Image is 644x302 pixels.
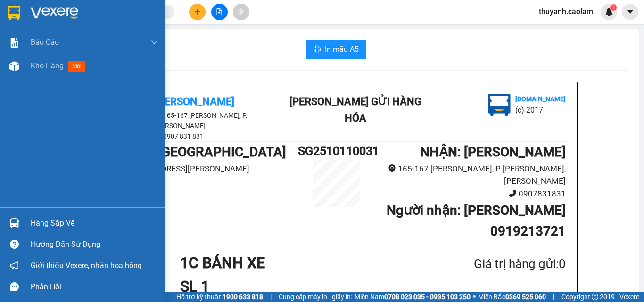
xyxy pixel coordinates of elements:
li: 0907 831 831 [107,131,276,141]
span: phone [509,189,517,197]
div: Giá trị hàng gửi: 0 [428,254,566,274]
img: logo-vxr [8,6,20,20]
span: thuyanh.caolam [531,6,601,17]
strong: 0708 023 035 - 0935 103 250 [384,293,471,301]
button: caret-down [622,4,638,20]
span: Hỗ trợ kỹ thuật: [176,292,263,302]
strong: 0369 525 060 [505,293,546,301]
span: copyright [592,294,598,300]
button: file-add [211,4,228,20]
b: NHẬN : [PERSON_NAME] [420,144,566,160]
li: [STREET_ADDRESS][PERSON_NAME] [107,163,298,175]
span: In mẫu A5 [325,43,359,55]
b: [PERSON_NAME] [155,96,234,107]
button: printerIn mẫu A5 [306,40,366,59]
li: 165-167 [PERSON_NAME], P. [PERSON_NAME] [107,110,276,131]
span: Miền Nam [355,292,471,302]
span: Báo cáo [31,36,59,48]
span: file-add [216,8,223,15]
span: Kho hàng [31,61,64,70]
li: 0903711411 [107,175,298,188]
h1: SL 1 [180,275,428,298]
h1: 1C BÁNH XE [180,251,428,275]
span: aim [238,8,244,15]
span: ⚪️ [473,295,476,299]
span: caret-down [626,8,635,16]
strong: 1900 633 818 [223,293,263,301]
span: notification [10,261,19,270]
span: | [270,292,272,302]
b: [DOMAIN_NAME] [515,95,566,103]
li: 165-167 [PERSON_NAME], P [PERSON_NAME], [PERSON_NAME] [374,163,566,188]
span: Cung cấp máy in - giấy in: [279,292,352,302]
li: (c) 2017 [515,104,566,116]
span: | [553,292,554,302]
b: [PERSON_NAME] [12,61,53,105]
img: icon-new-feature [605,8,613,16]
img: logo.jpg [102,12,125,34]
div: Hàng sắp về [31,216,158,230]
button: plus [189,4,206,20]
h1: SG2510110031 [298,142,374,160]
div: Phản hồi [31,280,158,294]
img: solution-icon [9,38,19,48]
span: message [10,282,19,291]
span: mới [68,61,85,72]
span: down [150,39,158,46]
img: warehouse-icon [9,61,19,71]
span: printer [314,45,321,54]
b: [PERSON_NAME] GỬI HÀNG HÓA [58,14,94,90]
span: Giới thiệu Vexere, nhận hoa hồng [31,260,142,271]
sup: 1 [610,4,617,11]
li: 0907831831 [374,188,566,200]
b: [PERSON_NAME] GỬI HÀNG HÓA [289,96,421,124]
span: question-circle [10,240,19,249]
span: Miền Bắc [478,292,546,302]
span: environment [388,164,396,172]
span: 1 [611,4,615,11]
span: plus [194,8,201,15]
img: logo.jpg [488,94,511,116]
img: warehouse-icon [9,218,19,228]
b: GỬI : VP [GEOGRAPHIC_DATA] [107,144,286,160]
button: aim [233,4,249,20]
b: [DOMAIN_NAME] [79,36,130,43]
div: Hướng dẫn sử dụng [31,237,158,252]
b: Người nhận : [PERSON_NAME] 0919213721 [387,203,566,239]
li: (c) 2017 [79,45,130,57]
